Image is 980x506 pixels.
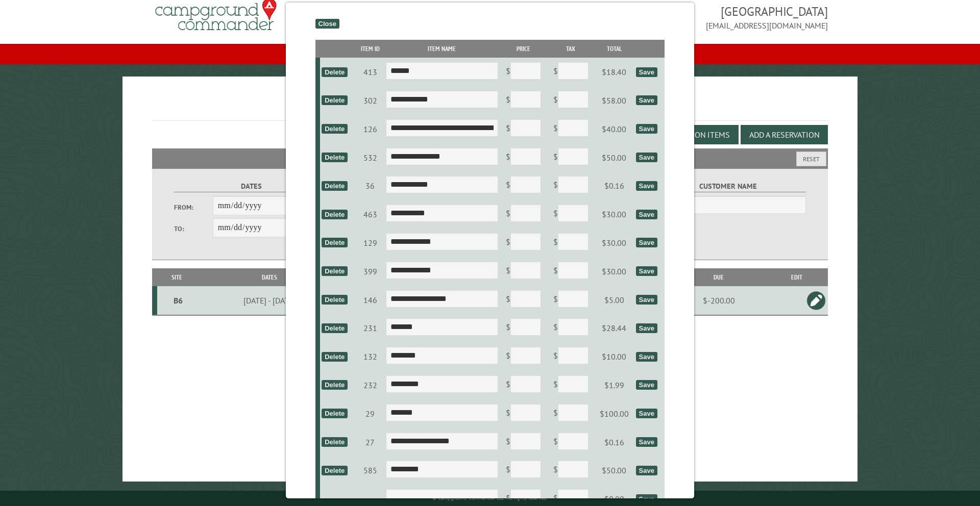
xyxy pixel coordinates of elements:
[322,409,348,418] div: Delete
[500,456,547,485] td: $
[547,286,595,314] td: $
[636,266,657,276] div: Save
[595,143,634,172] td: $50.00
[356,86,384,115] td: 302
[500,371,547,399] td: $
[636,466,657,475] div: Save
[595,171,634,200] td: $0.16
[174,181,330,192] label: Dates
[356,143,384,172] td: 532
[356,115,384,143] td: 126
[636,67,657,77] div: Save
[322,238,348,247] div: Delete
[198,295,341,306] div: [DATE] - [DATE]
[547,371,595,399] td: $
[672,286,765,315] td: $-200.00
[547,86,595,115] td: $
[547,342,595,371] td: $
[356,171,384,200] td: 36
[500,314,547,342] td: $
[356,342,384,371] td: 132
[595,456,634,485] td: $50.00
[356,257,384,286] td: 399
[322,210,348,219] div: Delete
[500,171,547,200] td: $
[636,238,657,247] div: Save
[636,181,657,191] div: Save
[432,495,548,501] small: © Campground Commander LLC. All rights reserved.
[322,181,348,191] div: Delete
[500,229,547,257] td: $
[595,342,634,371] td: $10.00
[356,428,384,457] td: 27
[636,352,657,362] div: Save
[547,115,595,143] td: $
[500,399,547,428] td: $
[322,67,348,77] div: Delete
[636,494,657,504] div: Save
[636,153,657,162] div: Save
[500,286,547,314] td: $
[356,58,384,86] td: 413
[595,371,634,399] td: $1.99
[547,399,595,428] td: $
[356,200,384,229] td: 463
[152,93,828,121] h1: Reservations
[322,295,348,305] div: Delete
[356,229,384,257] td: 129
[197,268,343,286] th: Dates
[595,40,634,58] th: Total
[500,115,547,143] td: $
[595,286,634,314] td: $5.00
[322,380,348,390] div: Delete
[636,380,657,390] div: Save
[152,148,828,168] h2: Filters
[500,342,547,371] td: $
[547,171,595,200] td: $
[595,428,634,457] td: $0.16
[322,352,348,362] div: Delete
[174,224,213,234] label: To:
[547,40,595,58] th: Tax
[500,200,547,229] td: $
[595,314,634,342] td: $28.44
[356,314,384,342] td: 231
[322,95,348,105] div: Delete
[500,58,547,86] td: $
[356,371,384,399] td: 232
[595,257,634,286] td: $30.00
[741,125,828,144] button: Add a Reservation
[547,257,595,286] td: $
[636,295,657,305] div: Save
[500,40,547,58] th: Price
[636,95,657,105] div: Save
[595,200,634,229] td: $30.00
[636,437,657,447] div: Save
[500,257,547,286] td: $
[547,229,595,257] td: $
[636,323,657,333] div: Save
[322,437,348,447] div: Delete
[322,153,348,162] div: Delete
[157,268,197,286] th: Site
[315,19,339,29] div: Close
[322,266,348,276] div: Delete
[547,58,595,86] td: $
[356,40,384,58] th: Item ID
[322,124,348,134] div: Delete
[322,466,348,475] div: Delete
[636,409,657,418] div: Save
[161,295,195,306] div: B6
[547,456,595,485] td: $
[547,143,595,172] td: $
[796,151,826,166] button: Reset
[322,323,348,333] div: Delete
[384,40,500,58] th: Item Name
[500,143,547,172] td: $
[500,86,547,115] td: $
[672,268,765,286] th: Due
[595,58,634,86] td: $18.40
[636,124,657,134] div: Save
[500,428,547,457] td: $
[356,286,384,314] td: 146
